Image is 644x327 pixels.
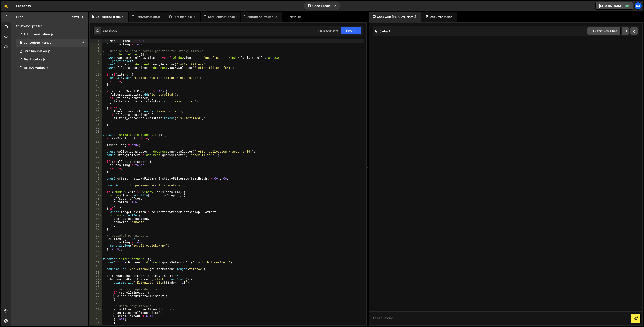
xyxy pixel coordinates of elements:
[90,291,102,294] div: 76
[90,53,102,56] div: 5
[286,15,303,19] div: New File
[90,120,102,123] div: 25
[20,42,22,45] span: 1
[16,64,88,72] div: 16268/43879.js
[90,46,102,50] div: 3
[208,15,235,19] div: ScrollAnimation.js
[341,27,361,34] button: Save
[90,174,102,177] div: 41
[90,194,102,197] div: 47
[90,305,102,308] div: 80
[90,100,102,103] div: 19
[90,274,102,278] div: 71
[90,76,102,80] div: 12
[90,321,102,325] div: 85
[90,70,102,73] div: 10
[317,29,339,33] div: Prod is out of sync
[16,14,24,19] h2: Files
[90,140,102,143] div: 31
[90,137,102,140] div: 30
[90,204,102,207] div: 50
[90,197,102,201] div: 48
[16,39,88,47] div: 16268/45703.js
[90,177,102,180] div: 42
[90,281,102,284] div: 73
[90,301,102,305] div: 79
[90,231,102,234] div: 58
[110,29,119,33] div: [DATE]
[16,30,88,39] div: 16268/43877.js
[90,308,102,311] div: 81
[90,187,102,190] div: 45
[90,63,102,66] div: 8
[90,180,102,184] div: 43
[90,39,102,43] div: 1
[90,261,102,264] div: 67
[90,43,102,46] div: 2
[90,211,102,214] div: 52
[16,3,31,8] div: Prezenty
[90,110,102,113] div: 22
[634,2,642,10] a: Ka
[90,288,102,291] div: 75
[90,221,102,224] div: 55
[24,66,48,70] div: TextAnimation.js
[595,2,633,10] a: [DOMAIN_NAME]
[24,58,46,61] div: Testimonials.js
[90,154,102,157] div: 35
[173,15,195,19] div: Testimonials.js
[90,80,102,83] div: 13
[90,258,102,261] div: 66
[90,86,102,90] div: 15
[103,29,119,33] div: Saved
[90,264,102,268] div: 68
[90,103,102,107] div: 20
[90,50,102,53] div: 4
[90,251,102,254] div: 64
[90,224,102,227] div: 56
[90,318,102,321] div: 84
[90,93,102,96] div: 17
[90,227,102,231] div: 57
[90,268,102,271] div: 69
[90,123,102,127] div: 26
[90,217,102,221] div: 54
[90,234,102,237] div: 59
[90,130,102,133] div: 28
[90,127,102,130] div: 27
[90,207,102,211] div: 51
[90,107,102,110] div: 21
[90,167,102,170] div: 39
[90,73,102,76] div: 11
[90,294,102,298] div: 77
[11,22,88,30] div: Javascript files
[90,164,102,167] div: 38
[90,248,102,251] div: 63
[90,56,102,60] div: 6
[587,27,621,35] button: Start new chat
[90,117,102,120] div: 24
[90,83,102,86] div: 14
[90,271,102,274] div: 70
[90,214,102,217] div: 53
[90,315,102,318] div: 83
[304,2,340,10] button: Code + Tools
[90,254,102,258] div: 65
[1,1,11,11] a: 🤙
[375,29,392,33] h2: Slater AI
[90,284,102,288] div: 74
[90,184,102,187] div: 44
[90,244,102,248] div: 62
[90,241,102,244] div: 61
[90,113,102,117] div: 23
[90,160,102,164] div: 37
[90,190,102,194] div: 46
[90,90,102,93] div: 16
[90,201,102,204] div: 49
[90,278,102,281] div: 72
[90,60,102,63] div: 7
[16,47,88,55] div: 16268/43878.js
[90,237,102,241] div: 60
[247,15,277,19] div: ActionsAnimation.js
